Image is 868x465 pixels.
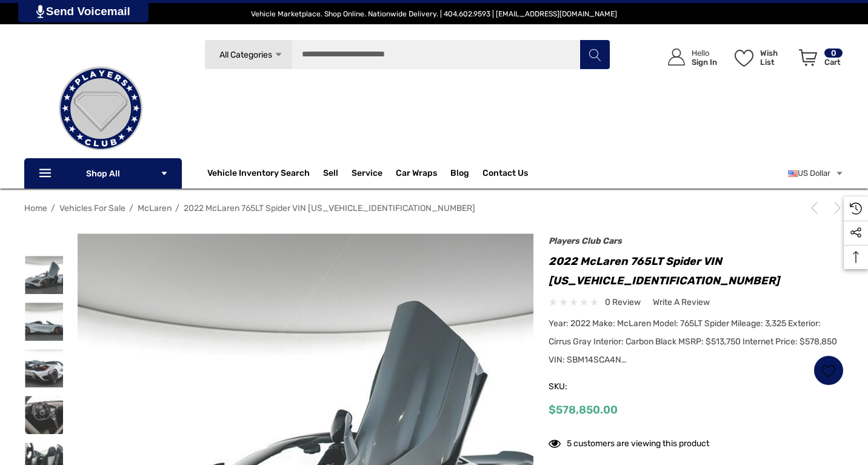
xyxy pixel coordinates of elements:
[450,168,469,181] a: Blog
[549,403,618,416] span: $578,850.00
[396,168,437,181] span: Car Wraps
[813,355,844,386] a: Wish List
[38,167,56,181] svg: Icon Line
[844,251,868,263] svg: Top
[549,318,837,365] span: Year: 2022 Make: McLaren Model: 765LT Spider Mileage: 3,325 Exterior: Cirrus Gray Interior: Carbo...
[25,396,63,434] img: For Sale 2022 McLaren 765LT Spider VIN SBM14SCA4NW765359
[760,49,792,67] p: Wish List
[850,227,862,239] svg: Social Media
[549,236,622,246] a: Players Club Cars
[219,50,272,60] span: All Categories
[827,202,844,214] a: Next
[808,202,825,214] a: Previous
[692,49,717,58] p: Hello
[668,49,685,65] svg: Icon User Account
[24,198,844,219] nav: Breadcrumb
[549,432,709,451] div: 5 customers are viewing this product
[184,203,475,213] a: 2022 McLaren 765LT Spider VIN [US_VEHICLE_IDENTIFICATION_NUMBER]
[579,39,610,70] button: Search
[654,36,723,78] a: Sign in
[352,168,382,181] a: Service
[549,378,609,395] span: SKU:
[799,49,817,66] svg: Review Your Cart
[788,161,844,186] a: USD
[735,50,753,67] svg: Wish List
[25,303,63,341] img: For Sale 2022 McLaren 765LT Spider VIN SBM14SCA4NW765359
[160,169,169,178] svg: Icon Arrow Down
[653,297,710,308] span: Write a Review
[36,5,44,18] img: PjwhLS0gR2VuZXJhdG9yOiBHcmF2aXQuaW8gLS0+PHN2ZyB4bWxucz0iaHR0cDovL3d3dy53My5vcmcvMjAwMC9zdmciIHhtb...
[653,295,710,310] a: Write a Review
[824,49,843,58] p: 0
[24,203,47,213] a: Home
[692,58,717,67] p: Sign In
[323,168,338,181] span: Sell
[25,349,63,387] img: For Sale 2022 McLaren 765LT Spider VIN SBM14SCA4NW765359
[824,58,843,67] p: Cart
[396,161,450,186] a: Car Wraps
[25,256,63,294] img: For Sale 2022 McLaren 765LT Spider VIN SBM14SCA4NW765359
[822,364,836,378] svg: Wish List
[850,202,862,215] svg: Recently Viewed
[482,168,528,181] a: Contact Us
[605,295,641,310] span: 0 review
[138,203,172,213] a: McLaren
[59,203,125,213] a: Vehicles For Sale
[549,252,844,290] h1: 2022 McLaren 765LT Spider VIN [US_VEHICLE_IDENTIFICATION_NUMBER]
[323,161,352,186] a: Sell
[40,48,161,169] img: Players Club | Cars For Sale
[274,50,283,59] svg: Icon Arrow Down
[207,168,310,181] a: Vehicle Inventory Search
[204,39,292,70] a: All Categories Icon Arrow Down Icon Arrow Up
[251,10,617,18] span: Vehicle Marketplace. Shop Online. Nationwide Delivery. | 404.602.9593 | [EMAIL_ADDRESS][DOMAIN_NAME]
[793,36,844,84] a: Cart with 0 items
[24,158,182,189] p: Shop All
[729,36,793,78] a: Wish List Wish List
